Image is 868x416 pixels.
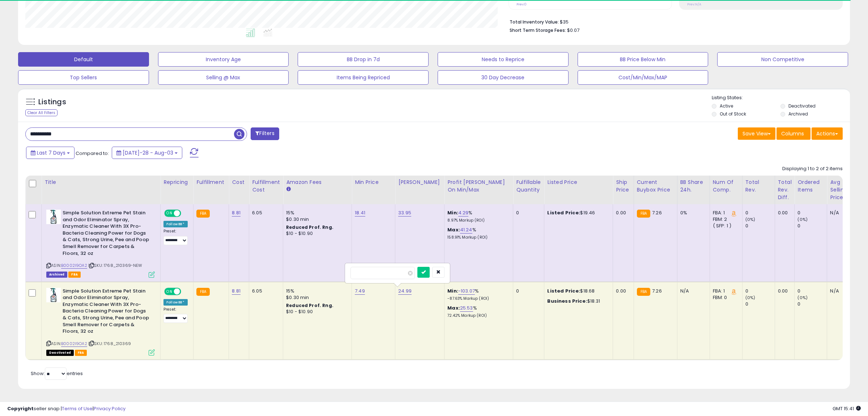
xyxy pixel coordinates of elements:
a: Privacy Policy [94,405,125,412]
div: 0 [797,288,827,294]
div: % [447,305,507,318]
span: 2025-08-11 15:41 GMT [833,405,861,412]
div: Min Price [355,178,392,186]
a: B0002I9OA2 [61,262,87,269]
div: seller snap | | [7,406,125,412]
a: 7.49 [355,287,365,295]
a: 8.81 [232,209,241,217]
button: Default [18,52,149,67]
div: 15% [286,210,346,216]
div: 0 [516,288,539,294]
a: -103.07 [458,287,475,295]
div: Repricing [163,178,190,186]
b: Listed Price: [547,287,580,294]
button: Top Sellers [18,70,149,85]
button: Non Competitive [717,52,848,67]
div: Follow BB * [163,299,188,306]
span: Columns [781,130,804,137]
div: $10 - $10.90 [286,231,346,237]
div: 0 [745,223,775,229]
div: 0.00 [778,210,789,216]
div: $18.31 [547,298,607,304]
button: Actions [812,127,843,140]
span: OFF [180,210,192,217]
div: 0 [797,223,827,229]
li: $35 [510,17,837,26]
b: Min: [447,209,458,216]
div: 0.00 [778,288,789,294]
b: Simple Solution Extreme Pet Stain and Odor Eliminator Spray, Enzymatic Cleaner With 3X Pro-Bacter... [63,210,150,259]
div: 0 [516,210,539,216]
div: $19.46 [547,210,607,216]
span: | SKU: 1768_210369-NEW [88,262,142,268]
div: N/A [830,288,854,294]
small: FBA [196,288,210,296]
button: BB Price Below Min [578,52,709,67]
b: Reduced Prof. Rng. [286,224,333,230]
button: Columns [776,127,810,140]
div: BB Share 24h. [680,178,707,194]
span: Compared to: [76,150,109,157]
small: (0%) [745,295,756,301]
span: OFF [180,288,192,294]
div: Clear All Filters [25,109,58,116]
small: (0%) [797,217,808,222]
div: FBA: 1 [713,210,737,216]
button: Selling @ Max [158,70,289,85]
button: BB Drop in 7d [298,52,429,67]
p: -87.63% Markup (ROI) [447,296,507,301]
b: Min: [447,287,458,294]
span: ON [165,288,174,294]
span: $0.07 [567,27,579,34]
div: N/A [830,210,854,216]
div: Title [44,178,157,186]
div: $0.30 min [286,216,346,223]
div: Follow BB * [163,221,188,227]
button: Filters [251,127,279,140]
div: 0 [797,210,827,216]
button: Items Being Repriced [298,70,429,85]
b: Simple Solution Extreme Pet Stain and Odor Eliminator Spray, Enzymatic Cleaner With 3X Pro-Bacter... [63,288,150,337]
div: Amazon Fees [286,178,349,186]
a: 18.41 [355,209,365,217]
span: | SKU: 1768_210369 [88,341,131,346]
div: 0 [745,210,775,216]
div: ASIN: [46,288,155,355]
span: FBA [68,272,81,278]
label: Archived [788,111,808,117]
div: Ordered Items [797,178,824,194]
div: 0.00 [616,210,628,216]
div: [PERSON_NAME] [398,178,441,186]
div: 6.05 [252,210,277,216]
small: Amazon Fees. [286,186,290,193]
b: Max: [447,226,460,233]
b: Total Inventory Value: [510,19,559,25]
div: Current Buybox Price [637,178,674,194]
div: % [447,288,507,301]
button: Needs to Reprice [438,52,569,67]
button: Save View [738,127,775,140]
span: [DATE]-28 - Aug-03 [123,149,173,156]
span: ON [165,210,174,217]
b: Short Term Storage Fees: [510,27,566,33]
div: 0 [745,301,775,307]
a: 25.53 [460,304,473,312]
div: Displaying 1 to 2 of 2 items [782,165,843,172]
button: Inventory Age [158,52,289,67]
h5: Listings [38,97,66,107]
div: FBM: 2 [713,216,737,223]
b: Reduced Prof. Rng. [286,302,333,308]
span: All listings that are unavailable for purchase on Amazon for any reason other than out-of-stock [46,350,74,356]
div: Fulfillment [196,178,226,186]
p: 158.91% Markup (ROI) [447,235,507,240]
span: Listings that have been deleted from Seller Central [46,272,67,278]
a: B0002I9OA2 [61,341,87,347]
div: Preset: [163,307,188,323]
span: Last 7 Days [37,149,65,156]
p: 72.42% Markup (ROI) [447,313,507,318]
a: Terms of Use [62,405,93,412]
a: 33.95 [398,209,411,217]
th: The percentage added to the cost of goods (COGS) that forms the calculator for Min & Max prices. [444,176,513,204]
small: FBA [637,288,650,296]
div: Fulfillment Cost [252,178,280,194]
